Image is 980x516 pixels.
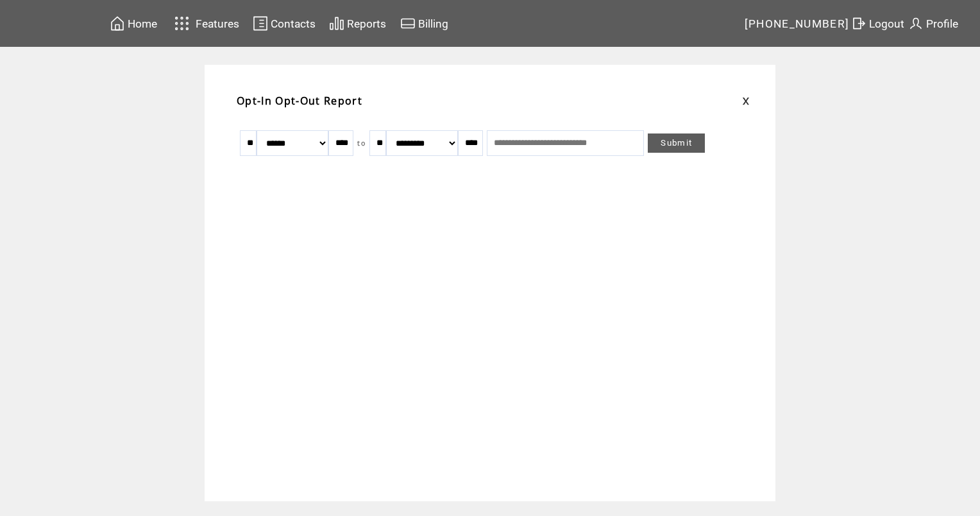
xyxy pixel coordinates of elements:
[851,15,866,31] img: exit.svg
[849,13,906,33] a: Logout
[398,13,450,33] a: Billing
[908,15,924,31] img: profile.svg
[745,17,850,30] span: [PHONE_NUMBER]
[196,17,239,30] span: Features
[357,139,366,148] span: to
[110,15,125,31] img: home.svg
[400,15,416,31] img: creidtcard.svg
[648,133,705,153] a: Submit
[327,13,388,33] a: Reports
[171,13,193,34] img: features.svg
[108,13,159,33] a: Home
[271,17,316,30] span: Contacts
[128,17,157,30] span: Home
[237,94,362,108] span: Opt-In Opt-Out Report
[251,13,317,33] a: Contacts
[253,15,268,31] img: contacts.svg
[329,15,344,31] img: chart.svg
[169,11,241,36] a: Features
[418,17,448,30] span: Billing
[906,13,960,33] a: Profile
[869,17,904,30] span: Logout
[926,17,958,30] span: Profile
[347,17,386,30] span: Reports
